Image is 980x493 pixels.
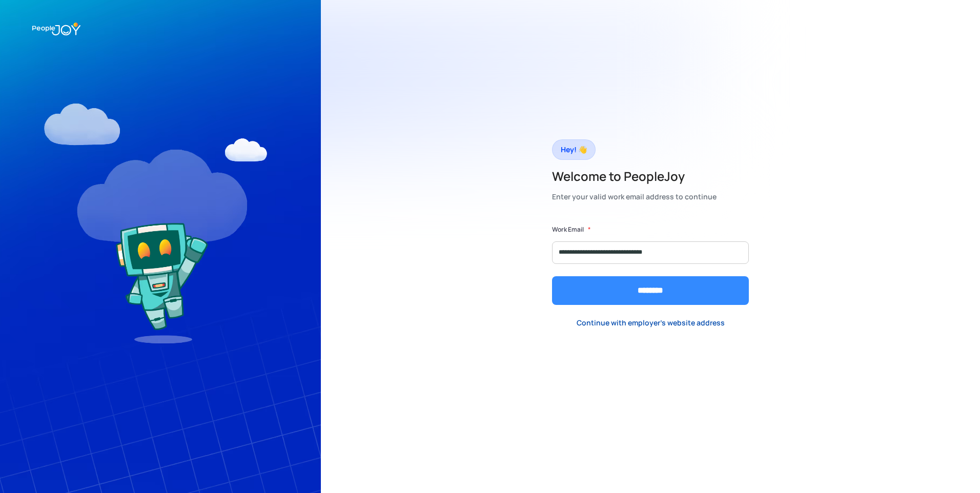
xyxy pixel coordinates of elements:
[561,142,587,157] div: Hey! 👋
[552,168,717,184] h2: Welcome to PeopleJoy
[568,313,733,334] a: Continue with employer's website address
[577,318,725,328] div: Continue with employer's website address
[552,224,584,235] label: Work Email
[552,190,717,204] div: Enter your valid work email address to continue
[552,224,749,305] form: Form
